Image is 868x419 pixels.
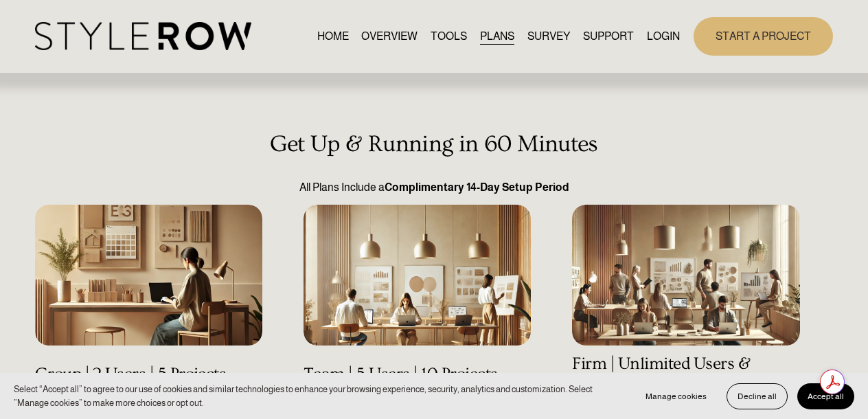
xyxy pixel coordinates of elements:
[35,22,251,50] img: StyleRow
[635,383,717,409] button: Manage cookies
[646,392,707,401] span: Manage cookies
[572,354,799,394] h4: Firm | Unlimited Users & Projects
[738,392,777,401] span: Decline all
[35,364,262,384] h4: Group | 2 Users | 5 Projects
[583,27,634,45] a: folder dropdown
[808,392,844,401] span: Accept all
[385,181,569,193] strong: Complimentary 14-Day Setup Period
[480,27,514,45] a: PLANS
[14,383,621,409] p: Select “Accept all” to agree to our use of cookies and similar technologies to enhance your brows...
[797,383,854,409] button: Accept all
[35,131,834,157] h3: Get Up & Running in 60 Minutes
[694,17,833,55] a: START A PROJECT
[35,179,834,196] p: All Plans Include a
[304,364,531,384] h4: Team | 5 Users | 10 Projects
[727,383,788,409] button: Decline all
[431,27,467,45] a: TOOLS
[583,28,634,45] span: SUPPORT
[361,27,418,45] a: OVERVIEW
[317,27,349,45] a: HOME
[647,27,680,45] a: LOGIN
[527,27,570,45] a: SURVEY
